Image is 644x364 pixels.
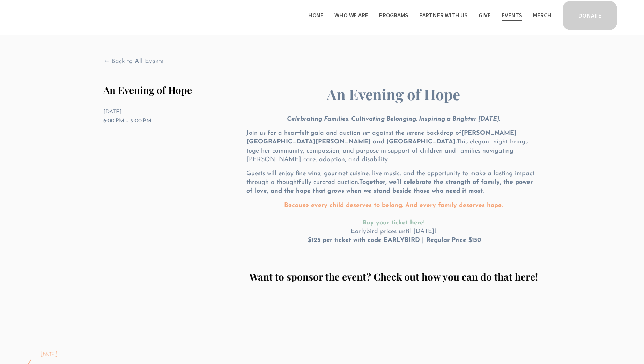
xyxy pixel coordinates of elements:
span: Who We Are [334,10,368,21]
a: Buy your ticket here! [362,220,425,226]
a: Want to sponsor the event? Check out how you can do that here! [249,270,538,283]
a: folder dropdown [419,10,468,21]
a: Home [308,10,324,21]
p: Earlybird prices until [DATE]! [246,201,541,245]
div: [DATE] [41,351,147,358]
a: Merch [533,10,551,21]
a: folder dropdown [334,10,368,21]
strong: An Evening of Hope [327,84,460,104]
span: Guests will enjoy fine wine, gourmet cuisine, live music, and the opportunity to make a lasting i... [246,171,536,194]
time: 6:00 PM [103,118,124,124]
strong: Because every child deserves to belong. And every family deserves hope. [284,202,503,209]
a: Back to All Events [103,58,163,66]
time: [DATE] [103,109,122,115]
a: folder dropdown [379,10,408,21]
a: Give [479,10,490,21]
h1: An Evening of Hope [103,84,235,96]
em: Celebrating Families. Cultivating Belonging. Inspiring a Brighter [DATE]. [287,116,500,122]
strong: $125 per ticket with code EARLYBIRD | Regular Price $150 [308,237,481,244]
span: Programs [379,10,408,21]
span: Partner With Us [419,10,468,21]
time: 9:00 PM [131,118,151,124]
a: Events [502,10,522,21]
strong: Together, we’ll celebrate the strength of family, the power of love, and the hope that grows when... [246,179,535,194]
span: Join us for a heartfelt gala and auction set against the serene backdrop of This elegant night br... [246,130,530,163]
